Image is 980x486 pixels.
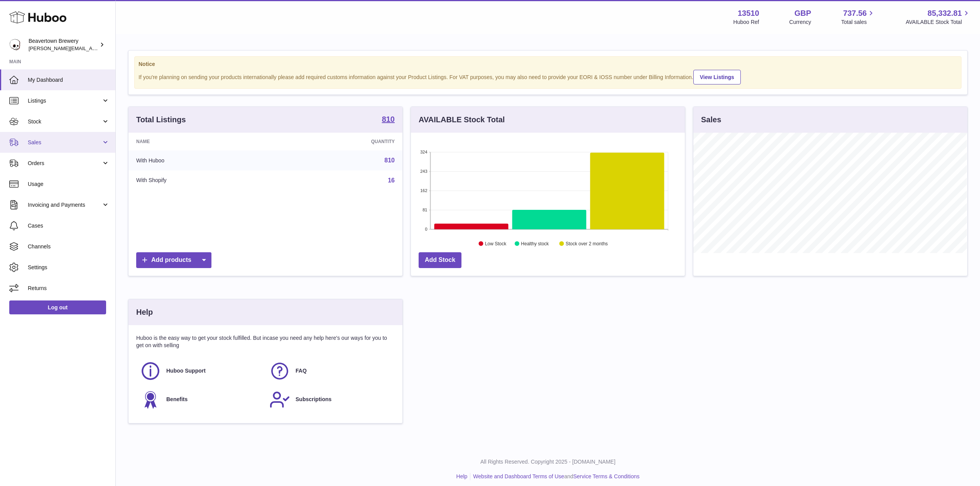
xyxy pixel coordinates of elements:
span: Usage [28,181,110,188]
a: View Listings [693,70,741,84]
div: Huboo Ref [733,19,759,26]
a: 810 [384,157,395,164]
div: Currency [789,19,811,26]
a: Service Terms & Conditions [573,473,640,479]
span: Orders [28,160,101,167]
h3: Help [136,307,153,317]
img: Matthew.McCormack@beavertownbrewery.co.uk [9,39,21,51]
div: Beavertown Brewery [29,37,98,52]
span: Returns [28,285,110,292]
span: Sales [28,139,101,146]
text: Low Stock [485,241,507,246]
a: Benefits [140,389,262,410]
span: Stock [28,118,101,125]
h3: AVAILABLE Stock Total [419,115,505,125]
text: Healthy stock [521,241,549,246]
span: FAQ [296,367,307,375]
span: Subscriptions [296,396,331,403]
span: My Dashboard [28,76,110,84]
h3: Sales [701,115,721,125]
span: 85,332.81 [928,8,962,19]
text: 81 [422,208,427,212]
a: Log out [9,300,106,314]
span: Invoicing and Payments [28,201,101,209]
td: With Shopify [128,170,276,191]
li: and [470,473,639,480]
span: Channels [28,243,110,250]
span: 737.56 [843,8,867,19]
span: Huboo Support [166,367,206,375]
th: Name [128,133,276,150]
strong: Notice [139,61,957,68]
span: Listings [28,97,101,105]
a: 810 [382,115,395,125]
span: AVAILABLE Stock Total [906,19,971,26]
strong: 13510 [738,8,759,19]
text: 0 [425,227,427,231]
a: 85,332.81 AVAILABLE Stock Total [906,8,971,26]
a: Huboo Support [140,361,262,381]
text: 243 [420,169,427,174]
p: Huboo is the easy way to get your stock fulfilled. But incase you need any help here's our ways f... [136,334,395,349]
span: Settings [28,264,110,271]
span: [PERSON_NAME][EMAIL_ADDRESS][PERSON_NAME][DOMAIN_NAME] [29,45,196,51]
a: Subscriptions [269,389,391,410]
span: Total sales [841,19,875,26]
td: With Huboo [128,150,276,170]
text: 162 [420,188,427,193]
h3: Total Listings [136,115,186,125]
a: Add Stock [419,252,461,268]
div: If you're planning on sending your products internationally please add required customs informati... [139,69,957,84]
p: All Rights Reserved. Copyright 2025 - [DOMAIN_NAME] [122,458,974,466]
a: FAQ [269,361,391,381]
span: Benefits [166,396,188,403]
th: Quantity [276,133,402,150]
strong: GBP [794,8,811,19]
strong: 810 [382,115,395,123]
a: Website and Dashboard Terms of Use [473,473,564,479]
span: Cases [28,222,110,229]
text: 324 [420,150,427,154]
a: 737.56 Total sales [841,8,875,26]
a: Add products [136,252,211,268]
a: Help [456,473,468,479]
a: 16 [388,177,395,184]
text: Stock over 2 months [566,241,608,246]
